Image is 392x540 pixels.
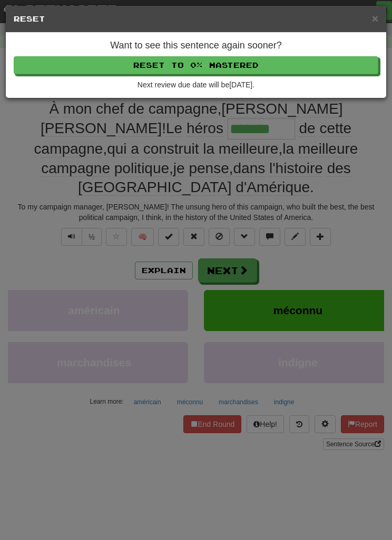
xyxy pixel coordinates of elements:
[14,79,378,90] div: Next review due date will be [DATE] .
[14,14,378,24] h5: Reset
[372,12,378,24] span: ×
[14,56,378,74] button: Reset to 0% Mastered
[372,13,378,24] button: Close
[14,41,378,51] h4: Want to see this sentence again sooner?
